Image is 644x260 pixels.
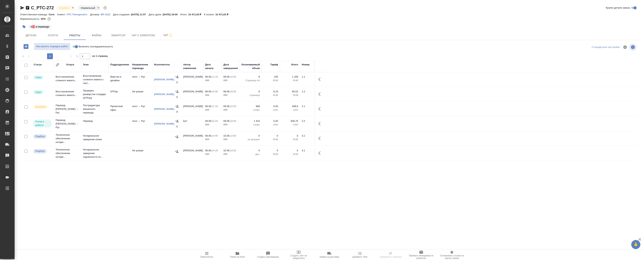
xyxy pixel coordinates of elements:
p: 10:20 [230,105,236,108]
div: 2.1 [302,105,313,108]
span: Кратко детали заказа [606,6,630,10]
p: Маржинальность: [20,17,41,20]
div: Оплачиваемый объем [241,63,260,70]
p: 08.09, [205,75,212,78]
div: 3.1 [302,149,313,152]
div: 3.1 [302,134,313,138]
p: 2025 [205,152,220,156]
p: 1 415 [242,119,260,123]
p: Договор: [90,13,101,16]
span: 🙏 [633,241,639,248]
p: страница [242,93,260,97]
p: 11:16 [212,105,218,108]
p: Сдан [35,90,41,94]
p: Подбор [35,149,44,153]
a: C_PTC-272 [31,5,54,10]
p: [DATE] 11:07 [131,13,149,16]
button: Скопировать ссылку для ЯМессенджера [20,6,24,10]
button: Удалить [174,109,180,115]
div: Исполнитель может приступить к работе [33,119,52,128]
div: 1.1 [302,75,313,79]
p: Нотариальное заверение подлинности по... [83,148,107,159]
p: 16:00 [230,90,236,93]
p: 0 [263,149,278,152]
p: Страница А4 [242,79,260,82]
p: Перевод [83,119,107,123]
div: Тариф [270,63,278,66]
div: Автор изменения [183,63,201,70]
button: Здесь прячутся важные кнопки [316,149,325,157]
td: [PERSON_NAME] [181,132,203,145]
p: Восстановление сложного макета с част... [83,74,107,85]
p: слово [242,123,260,127]
div: Этап [83,63,89,66]
p: 0,45 [263,105,278,108]
p: Проверка разверстки стандарт (DTPqa) [83,89,107,100]
td: Англ → Рус [130,103,152,115]
button: Назначить [174,149,180,154]
p: 2025 [223,79,238,82]
p: Подбор [35,135,44,138]
p: 0 [242,134,260,138]
p: UAH [282,123,298,127]
p: UAH [263,123,278,127]
td: Не указан [130,88,152,101]
p: слово [242,108,260,112]
button: Добавить тэг [20,23,28,31]
p: 10:00 [230,149,236,152]
span: Настроить порядок работ [36,44,68,49]
p: RUB [263,93,278,97]
p: 2025 [205,93,220,97]
td: [PERSON_NAME] [181,73,203,86]
button: 🙏 [631,240,640,249]
div: Исполнитель выполняет работу [33,105,52,109]
div: 1.2 [302,90,313,93]
p: 08.09, [205,149,212,152]
div: Услуга [66,63,74,66]
button: Здесь прячутся важные кнопки [316,105,325,113]
p: 14:45 [212,149,218,152]
p: 08.09, [223,90,230,93]
div: 2.2 [302,119,313,123]
p: 8,19 [263,90,278,93]
p: Сити [49,13,57,16]
td: Верстки и дизайна [108,73,130,86]
p: 15:00 [212,90,218,93]
td: Техническое обеспечение нотари... [54,146,81,161]
button: Назначить [174,89,180,94]
p: Итого: [180,13,188,16]
p: Постредактура машинного перевода [83,104,107,115]
button: Здесь прячутся важные кнопки [316,75,325,84]
p: RUB [263,138,278,141]
p: UAH [263,108,278,112]
p: 150 [263,75,278,79]
svg: Подписаться [168,33,173,38]
button: Здесь прячутся важные кнопки [316,90,325,99]
div: Статус [34,63,42,66]
td: [PERSON_NAME] [181,88,203,101]
p: 10.09, [223,134,230,137]
a: [PERSON_NAME] [154,78,174,81]
td: [PERSON_NAME] [181,103,203,115]
a: [PERSON_NAME] [154,108,174,110]
p: 14:45 [212,134,218,137]
p: В работе [35,105,46,109]
p: 636,75 [282,119,298,123]
span: Посмотреть информацию [629,44,637,51]
p: RUB [282,138,298,141]
button: Здесь прячутся важные кнопки [316,134,325,143]
p: 16:00 [230,120,236,122]
p: RUB [282,93,298,97]
p: 01:43 [212,120,218,122]
button: Сгруппировать [56,63,59,67]
p: 10 471,63 ₽ [215,13,231,16]
p: 0,45 [263,119,278,123]
button: В работе [59,6,71,9]
span: Файлы [88,33,105,38]
span: 🆎 в переводе [28,25,52,28]
div: split button [591,44,621,50]
td: Техническое обеспечение нотари... [54,131,81,146]
p: 10:00 [230,134,236,137]
a: ВР-3122 [101,13,113,16]
p: 2025 [205,79,220,82]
